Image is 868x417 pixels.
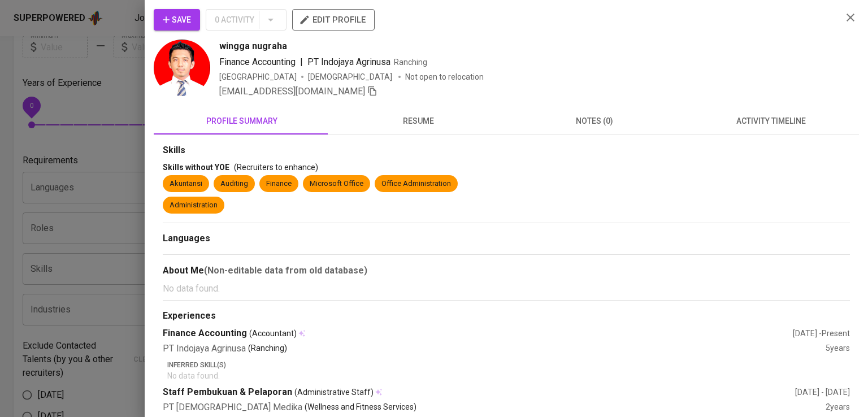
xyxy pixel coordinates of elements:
[154,9,200,31] button: Save
[219,40,287,53] span: wingga nugraha
[337,114,500,128] span: resume
[220,179,248,189] div: Auditing
[204,265,367,276] b: (Non-editable data from old database)
[163,310,850,323] div: Experiences
[513,114,676,128] span: notes (0)
[292,15,375,24] a: edit profile
[249,328,297,339] span: (Accountant)
[167,370,850,381] p: No data found.
[300,55,303,69] span: |
[167,360,850,370] p: Inferred Skill(s)
[294,386,374,398] span: (Administrative Staff)
[381,179,451,189] div: Office Administration
[795,386,850,398] div: [DATE] - [DATE]
[170,200,218,211] div: Administration
[219,57,296,67] span: Finance Accounting
[248,342,287,355] p: (Ranching)
[160,114,323,128] span: profile summary
[793,328,850,339] div: [DATE] - Present
[310,179,363,189] div: Microsoft Office
[689,114,852,128] span: activity timeline
[305,401,416,414] p: (Wellness and Fitness Services)
[308,71,394,82] span: [DEMOGRAPHIC_DATA]
[826,342,850,355] div: 5 years
[163,144,850,157] div: Skills
[163,264,850,277] div: About Me
[163,163,229,172] span: Skills without YOE
[826,401,850,414] div: 2 years
[163,386,795,399] div: Staff Pembukuan & Pelaporan
[170,179,202,189] div: Akuntansi
[219,86,365,97] span: [EMAIL_ADDRESS][DOMAIN_NAME]
[292,9,375,31] button: edit profile
[163,327,793,340] div: Finance Accounting
[163,13,191,27] span: Save
[154,40,210,96] img: cd408849e63c5cd15a91110a529c9e4d.jpg
[234,163,318,172] span: (Recruiters to enhance)
[219,71,297,82] div: [GEOGRAPHIC_DATA]
[405,71,484,82] p: Not open to relocation
[307,57,390,67] span: PT Indojaya Agrinusa
[266,179,292,189] div: Finance
[163,282,850,296] p: No data found.
[163,342,826,355] div: PT Indojaya Agrinusa
[394,58,427,67] span: Ranching
[163,232,850,245] div: Languages
[301,12,366,27] span: edit profile
[163,401,826,414] div: PT [DEMOGRAPHIC_DATA] Medika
